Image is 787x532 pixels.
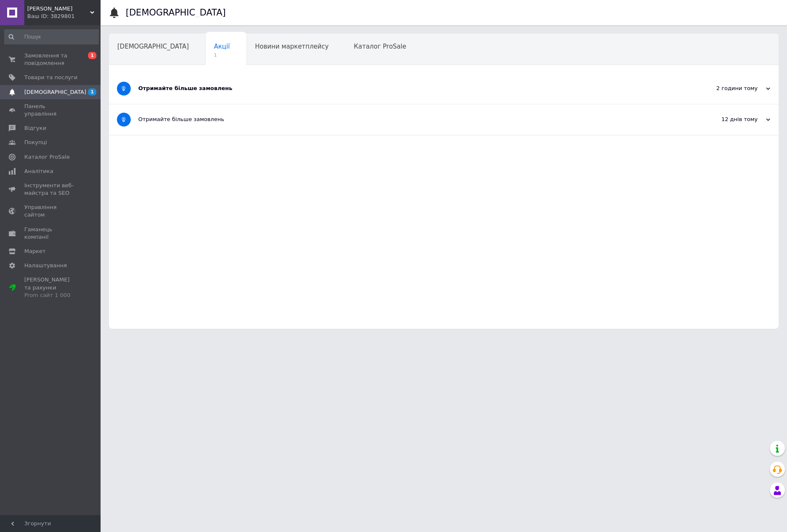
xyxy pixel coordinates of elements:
div: 2 години тому [686,85,770,92]
span: Покупці [24,139,47,146]
span: Каталог ProSale [24,153,70,161]
span: Товари та послуги [24,74,78,81]
span: Інструменти веб-майстра та SEO [24,182,78,197]
div: Prom сайт 1 000 [24,292,78,299]
span: Відгуки [24,124,46,132]
span: Carpenter [27,5,90,13]
span: Налаштування [24,262,67,269]
span: Гаманець компанії [24,226,78,241]
div: 12 днів тому [686,116,770,123]
span: Акції [214,43,230,50]
span: Управління сайтом [24,204,78,219]
div: Отримайте більше замовлень [138,85,686,92]
span: Каталог ProSale [354,43,406,50]
span: 1 [88,52,96,59]
span: [DEMOGRAPHIC_DATA] [24,88,86,96]
span: 1 [88,88,96,96]
span: Панель управління [24,103,78,118]
span: Маркет [24,248,46,255]
span: 1 [214,52,230,58]
span: Новини маркетплейсу [255,43,329,50]
div: Отримайте більше замовлень [138,116,686,123]
h1: [DEMOGRAPHIC_DATA] [126,8,226,18]
span: [DEMOGRAPHIC_DATA] [117,43,189,50]
div: Ваш ID: 3829801 [27,13,101,20]
input: Пошук [4,29,99,44]
span: Аналітика [24,168,53,175]
span: [PERSON_NAME] та рахунки [24,276,78,299]
span: Замовлення та повідомлення [24,52,78,67]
